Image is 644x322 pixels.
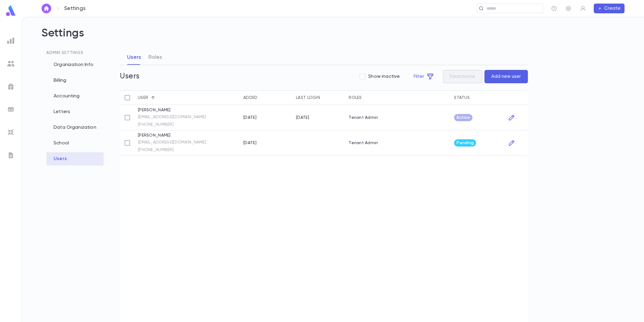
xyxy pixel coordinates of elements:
img: reports_grey.c525e4749d1bce6a11f5fe2a8de1b229.svg [7,37,14,44]
p: Tenant Admin [349,140,378,145]
span: Show inactive [368,74,400,80]
img: letters_grey.7941b92b52307dd3b8a917253454ce1c.svg [7,152,14,159]
button: Sort [257,93,267,103]
a: [PHONE_NUMBER] [138,122,206,128]
button: Create [594,4,624,13]
img: imports_grey.530a8a0e642e233f2baf0ef88e8c9fcb.svg [7,129,14,136]
span: Active [454,115,472,120]
h5: Users [120,72,140,81]
div: 8/22/2025 [243,140,257,145]
button: Sort [148,93,158,103]
span: Admin Settings [46,51,83,55]
div: Data Organization [46,121,104,134]
div: Roles [346,90,451,105]
div: Roles [349,90,362,105]
img: campaigns_grey.99e729a5f7ee94e3726e6486bddda8f1.svg [7,83,14,90]
div: Organization Info [46,58,104,71]
img: students_grey.60c7aba0da46da39d6d829b817ac14fc.svg [7,60,14,67]
div: Billing [46,74,104,87]
h2: Settings [42,27,624,50]
p: Settings [64,5,86,12]
div: Status [451,90,504,105]
div: Accounting [46,90,104,103]
button: Roles [148,50,162,65]
div: School [46,137,104,150]
div: Status [454,90,470,105]
img: home_white.a664292cf8c1dea59945f0da9f25487c.svg [43,6,50,11]
span: Pending [454,140,476,145]
div: User [138,90,148,105]
img: logo [5,5,17,17]
button: Users [127,50,141,65]
div: Added [240,90,293,105]
div: Last Login [296,90,320,105]
div: Letters [46,105,104,118]
div: Last Login [293,90,346,105]
div: 8/26/2025 [296,115,309,120]
a: [EMAIL_ADDRESS][DOMAIN_NAME] [138,140,206,145]
a: [PHONE_NUMBER] [138,147,206,153]
img: batches_grey.339ca447c9d9533ef1741baa751efc33.svg [7,106,14,113]
p: [PERSON_NAME] [138,133,206,138]
a: [EMAIL_ADDRESS][DOMAIN_NAME] [138,114,206,120]
div: 12/1/2024 [243,115,257,120]
div: Added [243,90,257,105]
p: [PERSON_NAME] [138,108,206,112]
button: Sort [470,93,479,103]
button: Filter [407,70,440,83]
button: Add new user [484,70,528,83]
button: Sort [320,93,330,103]
div: User [135,90,240,105]
div: Users [46,152,104,166]
p: Tenant Admin [349,115,378,120]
